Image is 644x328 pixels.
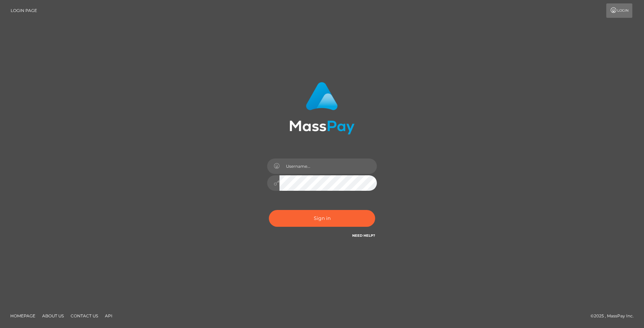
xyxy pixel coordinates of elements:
button: Sign in [269,210,375,227]
input: Username... [279,159,377,174]
a: Login Page [11,3,37,18]
img: MassPay Login [289,82,355,134]
a: Need Help? [352,233,375,238]
a: Login [606,3,632,18]
a: Homepage [8,311,38,321]
a: About Us [39,311,67,321]
div: © 2025 , MassPay Inc. [591,312,639,320]
a: API [102,311,115,321]
a: Contact Us [68,311,101,321]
